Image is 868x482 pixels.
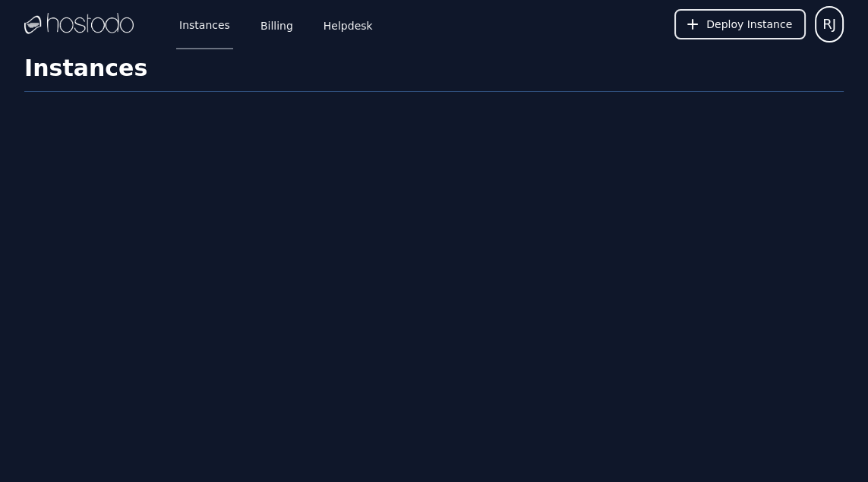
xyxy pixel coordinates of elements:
button: User menu [815,6,844,43]
button: Deploy Instance [674,9,806,39]
span: RJ [822,14,836,35]
span: Deploy Instance [706,17,792,32]
img: Logo [24,13,134,36]
h1: Instances [24,55,844,92]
